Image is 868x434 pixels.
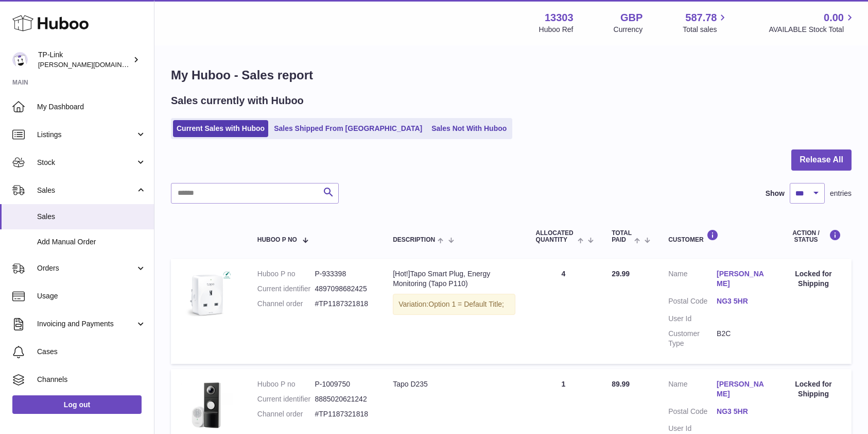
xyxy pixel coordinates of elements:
[685,11,717,25] span: 587.78
[270,120,426,137] a: Sales Shipped From [GEOGRAPHIC_DATA]
[526,259,602,363] td: 4
[12,395,142,414] a: Log out
[786,229,841,243] div: Action / Status
[791,149,852,171] button: Release All
[614,25,643,35] div: Currency
[786,269,841,289] div: Locked for Shipping
[257,269,315,279] dt: Huboo P no
[683,25,728,35] span: Total sales
[428,120,510,137] a: Sales Not With Huboo
[315,269,372,279] dd: P-933398
[37,102,146,112] span: My Dashboard
[257,237,297,243] span: Huboo P no
[37,375,146,385] span: Channels
[37,186,135,195] span: Sales
[717,329,765,348] dd: B2C
[173,120,268,137] a: Current Sales with Huboo
[612,380,630,388] span: 89.99
[315,409,372,419] dd: #TP1187321818
[612,230,632,243] span: Total paid
[668,229,765,243] div: Customer
[315,284,372,294] dd: 4897098682425
[315,379,372,389] dd: P-1009750
[393,237,435,243] span: Description
[257,299,315,309] dt: Channel order
[181,269,233,321] img: Tapo-P110_UK_1.0_1909_English_01_large_1569563931592x.jpg
[171,94,304,108] h2: Sales currently with Huboo
[717,407,765,416] a: NG3 5HR
[717,379,765,399] a: [PERSON_NAME]
[37,158,135,168] span: Stock
[12,52,28,68] img: susie.li@tp-link.com
[824,11,844,25] span: 0.00
[257,409,315,419] dt: Channel order
[668,269,717,291] dt: Name
[766,189,785,198] label: Show
[668,329,717,348] dt: Customer Type
[393,294,515,315] div: Variation:
[545,11,574,25] strong: 13303
[37,130,135,140] span: Listings
[393,379,515,389] div: Tapo D235
[37,212,146,222] span: Sales
[668,296,717,309] dt: Postal Code
[830,189,852,198] span: entries
[668,407,717,419] dt: Postal Code
[37,291,146,301] span: Usage
[786,379,841,399] div: Locked for Shipping
[428,300,504,308] span: Option 1 = Default Title;
[769,11,856,35] a: 0.00 AVAILABLE Stock Total
[37,237,146,247] span: Add Manual Order
[683,11,728,35] a: 587.78 Total sales
[315,394,372,404] dd: 8885020621242
[257,284,315,294] dt: Current identifier
[620,11,643,25] strong: GBP
[181,379,233,431] img: 133031727278049.jpg
[37,263,135,273] span: Orders
[257,379,315,389] dt: Huboo P no
[171,67,852,84] h1: My Huboo - Sales report
[668,314,717,324] dt: User Id
[257,394,315,404] dt: Current identifier
[393,269,515,289] div: [Hot!]Tapo Smart Plug, Energy Monitoring (Tapo P110)
[38,60,260,69] span: [PERSON_NAME][DOMAIN_NAME][EMAIL_ADDRESS][DOMAIN_NAME]
[536,230,575,243] span: ALLOCATED Quantity
[769,25,856,35] span: AVAILABLE Stock Total
[539,25,574,35] div: Huboo Ref
[717,296,765,306] a: NG3 5HR
[37,347,146,357] span: Cases
[668,424,717,433] dt: User Id
[668,379,717,402] dt: Name
[315,299,372,309] dd: #TP1187321818
[612,270,630,278] span: 29.99
[717,269,765,289] a: [PERSON_NAME]
[38,50,131,70] div: TP-Link
[37,319,135,329] span: Invoicing and Payments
